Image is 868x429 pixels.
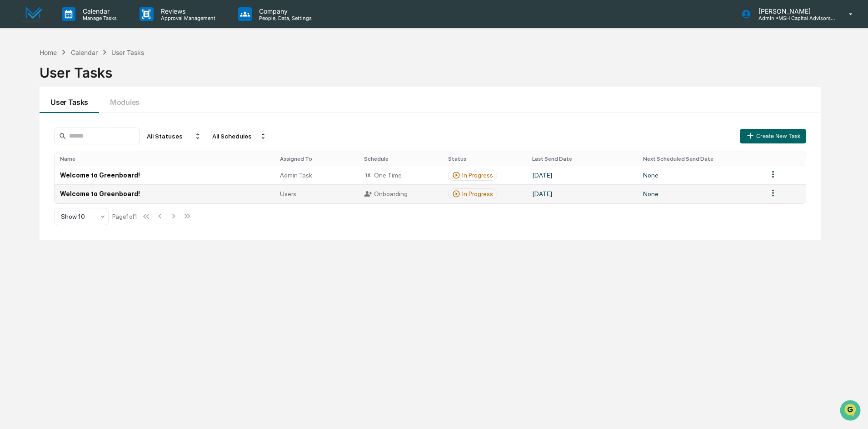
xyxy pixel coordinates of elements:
[462,172,493,179] div: In Progress
[252,15,316,21] p: People, Data, Settings
[638,166,763,184] td: None
[462,190,493,197] div: In Progress
[64,153,110,161] a: Powered byPylon
[740,129,806,143] button: Create New Task
[31,79,115,86] div: We're available if you need us!
[9,133,16,140] div: 🔎
[274,152,359,166] th: Assigned To
[443,152,527,166] th: Status
[9,69,25,86] img: 1746055101610-c473b297-6a78-478c-a979-82029cc54cd1
[66,115,73,123] div: 🗄️
[112,213,137,220] div: Page 1 of 1
[751,15,836,21] p: Admin • MSH Capital Advisors LLC - RIA
[9,115,16,123] div: 🖐️
[75,7,121,15] p: Calendar
[55,184,274,203] td: Welcome to Greenboard!
[18,132,57,141] span: Data Lookup
[9,19,165,34] p: How can we help?
[751,7,836,15] p: [PERSON_NAME]
[55,152,274,166] th: Name
[209,129,270,143] div: All Schedules
[40,49,57,56] div: Home
[90,154,110,161] span: Pylon
[75,114,113,123] span: Attestations
[527,166,638,184] td: [DATE]
[99,87,150,113] button: Modules
[155,72,165,83] button: Start new chat
[638,184,763,203] td: None
[18,114,59,123] span: Preclearance
[154,15,220,21] p: Approval Management
[252,7,316,15] p: Company
[154,7,220,15] p: Reviews
[71,49,98,56] div: Calendar
[75,15,121,21] p: Manage Tasks
[527,184,638,203] td: [DATE]
[638,152,763,166] th: Next Scheduled Send Date
[280,172,312,179] span: Admin Task
[40,87,99,113] button: User Tasks
[364,190,437,198] div: Onboarding
[40,57,821,81] div: User Tasks
[359,152,443,166] th: Schedule
[31,69,149,79] div: Start new chat
[527,152,638,166] th: Last Send Date
[364,171,437,179] div: One Time
[55,166,274,184] td: Welcome to Greenboard!
[280,190,296,197] span: Users
[5,128,61,144] a: 🔎Data Lookup
[839,399,863,424] iframe: Open customer support
[143,129,205,143] div: All Statuses
[111,49,144,56] div: User Tasks
[62,111,116,127] a: 🗄️Attestations
[22,6,44,22] img: logo
[5,111,62,127] a: 🖐️Preclearance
